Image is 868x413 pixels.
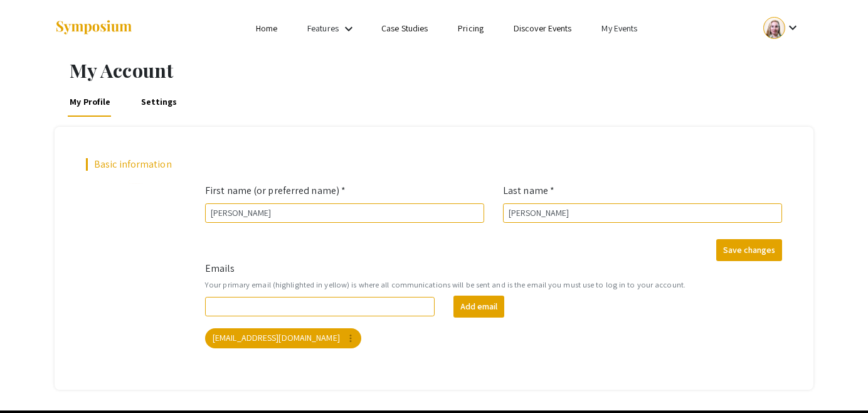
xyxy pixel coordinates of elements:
[68,87,113,117] a: My Profile
[453,296,504,318] button: Add email
[205,326,782,351] mat-chip-list: Your emails
[514,23,572,34] a: Discover Events
[205,183,346,198] label: First name (or preferred name) *
[70,59,813,82] h1: My Account
[716,239,782,261] button: Save changes
[458,23,484,34] a: Pricing
[205,328,361,348] mat-chip: [EMAIL_ADDRESS][DOMAIN_NAME]
[9,357,53,404] iframe: Chat
[307,23,339,34] a: Features
[205,261,235,276] label: Emails
[381,23,428,34] a: Case Studies
[503,183,554,198] label: Last name *
[203,326,364,351] app-email-chip: Your primary email
[256,23,277,34] a: Home
[205,279,782,291] small: Your primary email (highlighted in yellow) is where all communications will be sent and is the em...
[341,21,356,36] mat-icon: Expand Features list
[139,87,179,117] a: Settings
[345,333,356,344] mat-icon: more_vert
[601,23,637,34] a: My Events
[55,19,133,36] img: Symposium by ForagerOne
[86,158,782,170] h2: Basic information
[785,20,800,35] mat-icon: Expand account dropdown
[750,14,813,42] button: Expand account dropdown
